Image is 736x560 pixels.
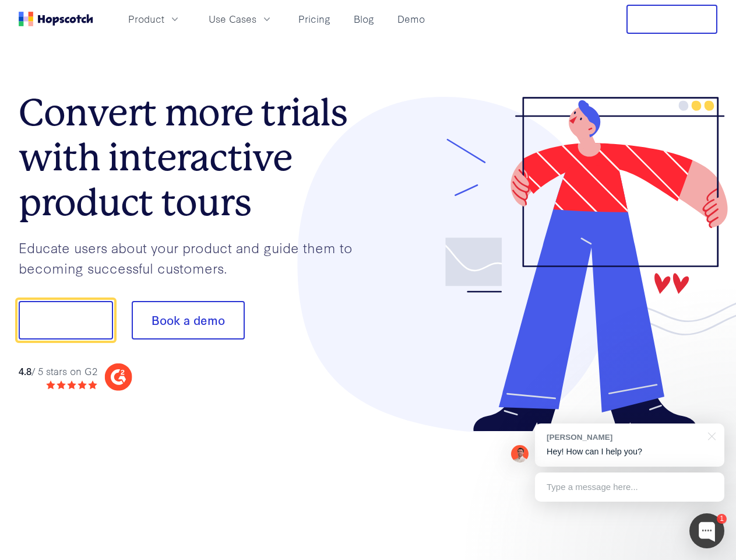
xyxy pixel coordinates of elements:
span: Use Cases [209,12,256,26]
p: Educate users about your product and guide them to becoming successful customers. [19,237,368,278]
a: Home [19,12,93,26]
button: Show me! [19,301,113,339]
span: Product [128,12,164,26]
a: Blog [349,9,379,29]
div: / 5 stars on G2 [19,364,97,379]
h1: Convert more trials with interactive product tours [19,90,368,225]
button: Use Cases [202,9,280,29]
div: [PERSON_NAME] [547,432,701,443]
strong: 4.8 [19,364,31,377]
button: Free Trial [626,5,717,34]
div: Type a message here... [535,473,724,502]
button: Book a demo [132,301,245,339]
a: Demo [393,9,429,29]
p: Hey! How can I help you? [547,446,713,458]
div: 1 [717,514,727,524]
button: Product [121,9,188,29]
img: Mark Spera [511,445,529,463]
a: Pricing [294,9,335,29]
